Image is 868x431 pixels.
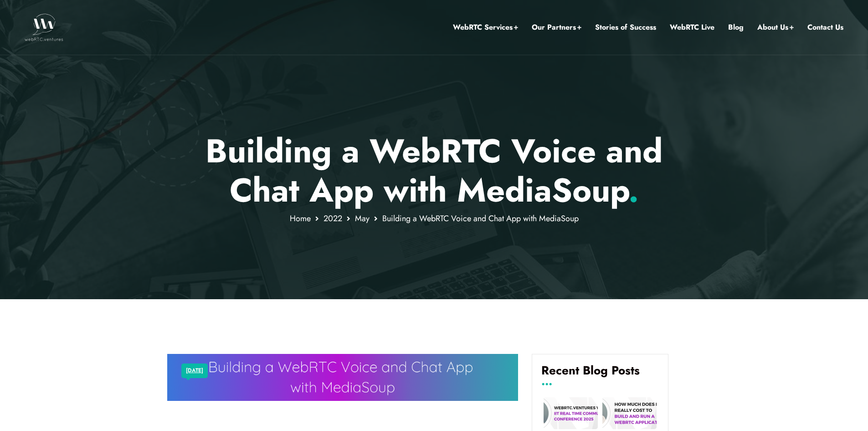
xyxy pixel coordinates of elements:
[595,21,656,33] a: Stories of Success
[532,21,581,33] a: Our Partners
[324,213,342,224] a: 2022
[807,21,843,33] a: Contact Us
[290,213,311,224] a: Home
[25,14,63,41] img: WebRTC.ventures
[541,363,659,384] h4: Recent Blog Posts
[728,21,744,33] a: Blog
[355,213,370,224] a: May
[670,21,714,33] a: WebRTC Live
[628,166,639,214] span: .
[757,21,794,33] a: About Us
[167,131,701,210] h1: Building a WebRTC Voice and Chat App with MediaSoup
[382,213,579,224] span: Building a WebRTC Voice and Chat App with MediaSoup
[186,365,203,377] a: [DATE]
[453,21,518,33] a: WebRTC Services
